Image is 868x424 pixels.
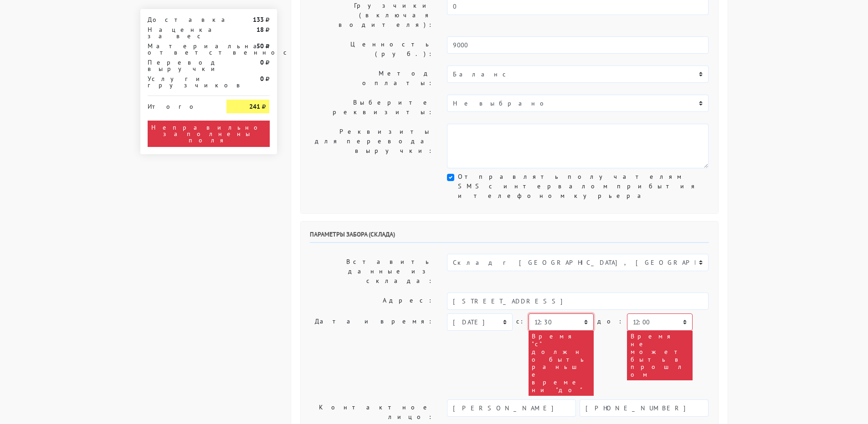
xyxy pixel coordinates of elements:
label: c: [516,313,525,329]
strong: 133 [253,15,264,24]
label: Дата и время: [303,313,441,395]
h6: Параметры забора (склада) [310,231,709,243]
label: Адрес: [303,293,441,310]
div: Перевод выручки [141,59,220,72]
div: Время не может быть в прошлом [627,331,692,380]
div: Наценка за вес [141,26,220,39]
strong: 50 [257,42,264,50]
input: Телефон [580,399,709,417]
div: Услуги грузчиков [141,76,220,88]
div: Материальная ответственность [141,43,220,56]
div: Итого [148,100,213,110]
label: Ценность (руб.): [303,36,441,62]
input: Имя [447,399,576,417]
label: Вставить данные из склада: [303,254,441,289]
div: Время "c" должно быть раньше времени "до" [529,331,594,395]
label: до: [597,313,623,329]
label: Метод оплаты: [303,66,441,91]
label: Отправлять получателям SMS с интервалом прибытия и телефоном курьера [458,172,709,201]
label: Реквизиты для перевода выручки: [303,124,441,168]
strong: 241 [249,102,260,111]
div: Неправильно заполнены поля [148,121,270,147]
strong: 0 [260,75,264,83]
strong: 0 [260,58,264,66]
label: Выберите реквизиты: [303,95,441,120]
strong: 18 [257,25,264,34]
div: Доставка [141,16,220,23]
